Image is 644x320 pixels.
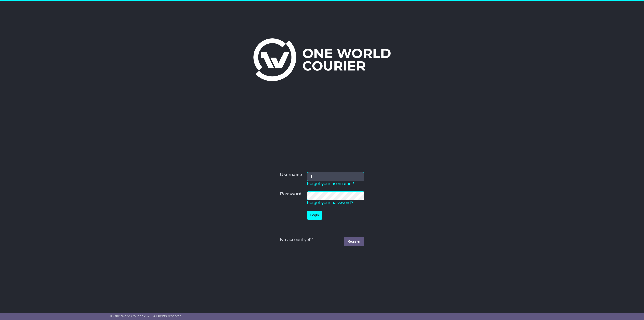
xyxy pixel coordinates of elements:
[307,200,353,205] a: Forgot your password?
[280,172,302,178] label: Username
[307,211,322,220] button: Login
[280,237,364,243] div: No account yet?
[344,237,364,246] a: Register
[110,314,183,318] span: © One World Courier 2025. All rights reserved.
[280,191,301,197] label: Password
[253,38,391,81] img: One World
[307,181,354,186] a: Forgot your username?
